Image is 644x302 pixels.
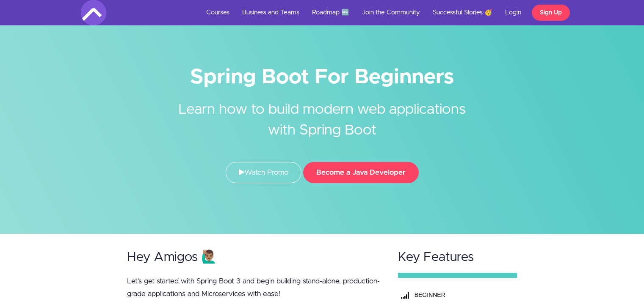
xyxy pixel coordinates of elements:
h2: Hey Amigos 🙋🏽‍♂️ [127,250,382,264]
button: Become a Java Developer [303,162,419,183]
a: Watch Promo [226,162,301,183]
a: Sign Up [532,5,570,21]
h2: Learn how to build modern web applications with Spring Boot [163,87,481,141]
p: Let’s get started with Spring Boot 3 and begin building stand-alone, production-grade application... [127,275,382,300]
h1: Spring Boot For Beginners [81,68,564,87]
h2: Key Features [398,250,517,264]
